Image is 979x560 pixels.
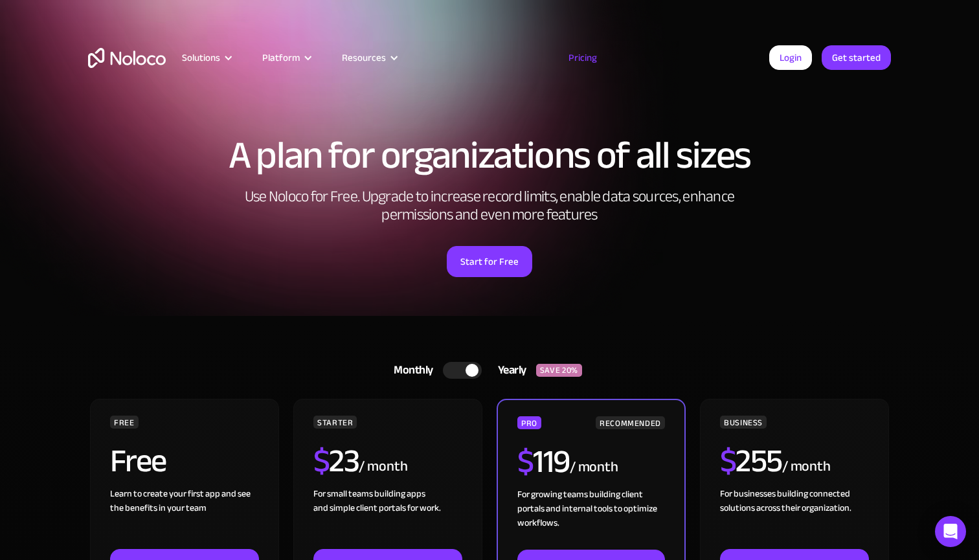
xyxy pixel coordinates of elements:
div: / month [570,457,618,478]
div: Solutions [182,49,220,66]
div: / month [359,456,407,477]
div: For businesses building connected solutions across their organization. ‍ [720,487,869,549]
span: $ [313,431,330,491]
div: STARTER [313,416,357,429]
div: SAVE 20% [536,364,582,377]
h1: A plan for organizations of all sizes [88,136,891,175]
a: Get started [822,45,891,70]
div: / month [782,456,831,477]
div: Learn to create your first app and see the benefits in your team ‍ [110,487,259,549]
div: Platform [262,49,300,66]
span: $ [720,431,736,491]
a: home [88,48,166,68]
a: Start for Free [447,246,532,277]
span: $ [517,431,534,492]
div: FREE [110,416,139,429]
div: PRO [517,416,541,429]
div: For small teams building apps and simple client portals for work. ‍ [313,487,462,549]
h2: 23 [313,445,359,477]
h2: 255 [720,445,782,477]
div: Monthly [377,361,443,380]
div: Platform [246,49,326,66]
div: Open Intercom Messenger [935,516,966,547]
a: Login [769,45,812,70]
h2: 119 [517,445,570,478]
div: For growing teams building client portals and internal tools to optimize workflows. [517,487,665,550]
h2: Free [110,445,166,477]
div: Solutions [166,49,246,66]
div: Resources [326,49,412,66]
div: BUSINESS [720,416,767,429]
div: Resources [342,49,386,66]
div: Yearly [482,361,536,380]
h2: Use Noloco for Free. Upgrade to increase record limits, enable data sources, enhance permissions ... [231,188,748,224]
div: RECOMMENDED [596,416,665,429]
a: Pricing [552,49,613,66]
